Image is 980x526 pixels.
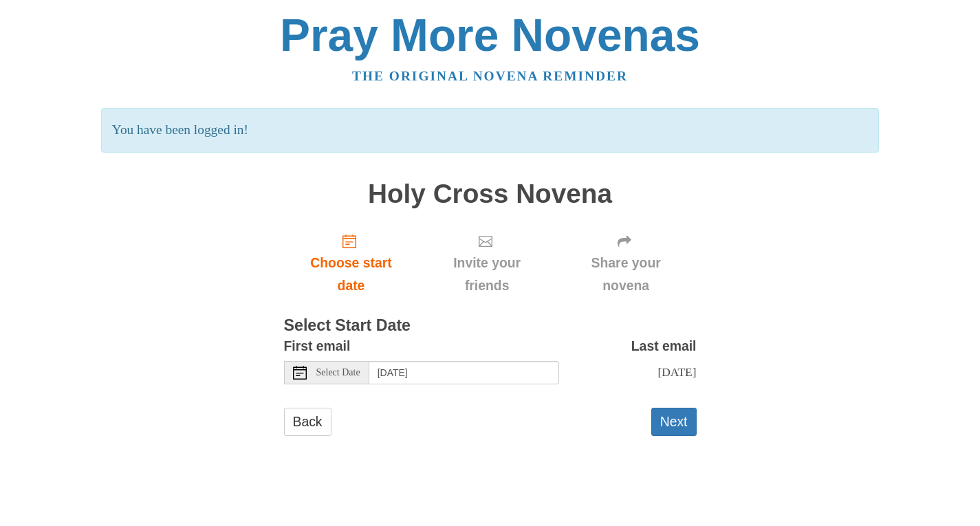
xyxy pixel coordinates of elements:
span: Select Date [316,368,360,377]
div: Click "Next" to confirm your start date first. [418,222,555,304]
label: Last email [631,335,697,358]
a: Back [284,408,331,436]
a: Pray More Novenas [280,10,700,61]
p: You have been logged in! [101,108,879,153]
span: Share your novena [569,252,683,297]
label: First email [284,335,351,358]
span: Invite your friends [432,252,541,297]
div: Click "Next" to confirm your start date first. [556,222,697,304]
span: [DATE] [657,365,696,379]
h3: Select Start Date [284,317,697,335]
h1: Holy Cross Novena [284,179,697,209]
button: Next [651,408,697,436]
a: The original novena reminder [352,69,628,83]
span: Choose start date [298,252,405,297]
a: Choose start date [284,222,419,304]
